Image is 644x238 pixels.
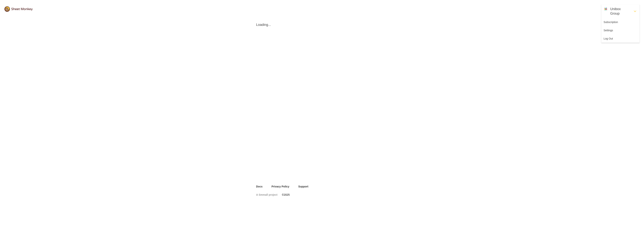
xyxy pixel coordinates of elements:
button: Close Menu [601,4,640,18]
a: Support [298,185,308,188]
button: Open Menu [601,4,640,13]
div: Log Out [601,34,640,43]
div: Unibox Group [604,7,631,16]
a: Privacy Policy [271,185,289,188]
a: A Smmall project [256,193,277,197]
div: Settings [601,26,640,34]
span: Loading... [256,22,388,27]
img: logo@2x.png [4,6,33,12]
div: Subscription [601,18,640,26]
a: Docs [256,185,262,188]
span: © 2025 [282,193,290,197]
svg: FormDown [633,9,637,13]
